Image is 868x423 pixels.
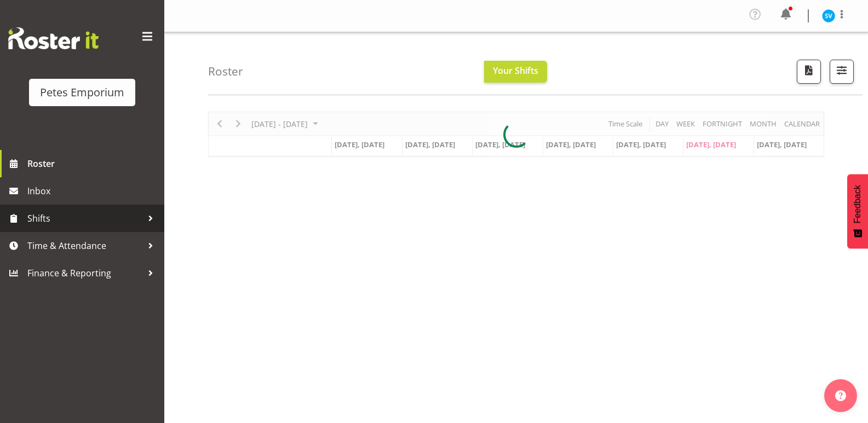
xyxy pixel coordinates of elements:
span: Time & Attendance [27,237,142,254]
button: Your Shifts [484,61,547,83]
div: Petes Emporium [40,84,124,101]
button: Download a PDF of the roster according to the set date range. [797,60,821,84]
span: Inbox [27,183,159,199]
span: Finance & Reporting [27,265,142,281]
button: Filter Shifts [830,60,854,84]
span: Your Shifts [493,65,538,77]
img: Rosterit website logo [8,27,99,49]
span: Feedback [853,185,863,223]
img: sasha-vandervalk6911.jpg [822,9,835,22]
img: help-xxl-2.png [835,390,846,401]
span: Shifts [27,210,142,227]
button: Feedback - Show survey [847,174,868,248]
span: Roster [27,155,159,172]
h4: Roster [208,65,243,78]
